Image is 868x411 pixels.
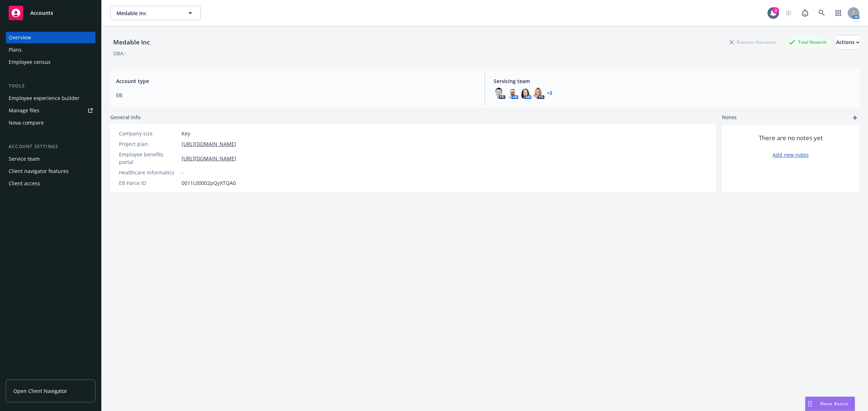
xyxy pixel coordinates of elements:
span: Key [182,130,190,137]
a: Accounts [6,3,95,23]
div: Healthcare Informatics [119,169,179,176]
span: Notes [722,113,737,122]
div: Project plan [119,140,179,148]
span: Open Client Navigator [13,387,67,395]
div: Business Insurance [726,38,779,47]
div: Account settings [6,143,95,150]
span: - [182,169,183,176]
a: Manage files [6,105,95,116]
div: Tools [6,82,95,90]
div: Employee benefits portal [119,151,179,166]
a: Overview [6,32,95,43]
span: Nova Assist [820,401,849,407]
div: Service team [9,153,40,165]
img: photo [533,87,544,99]
a: Add new notes [773,151,809,159]
a: Employee census [6,56,95,68]
span: General info [110,113,141,121]
span: Servicing team [494,77,854,85]
span: Medable Inc [116,9,179,17]
img: photo [520,87,531,99]
span: Accounts [30,10,53,16]
span: Account type [116,77,476,85]
a: Client access [6,178,95,189]
img: photo [507,87,518,99]
div: 3 [773,7,779,14]
a: +2 [547,91,552,95]
a: Plans [6,44,95,56]
div: EB Force ID [119,179,179,187]
span: 0011L00002pQyXTQA0 [182,179,236,187]
a: Employee experience builder [6,92,95,104]
a: [URL][DOMAIN_NAME] [182,155,236,162]
a: Service team [6,153,95,165]
div: Medable Inc [110,38,153,47]
button: Nova Assist [805,397,855,411]
a: Client navigator features [6,165,95,177]
a: Report a Bug [798,6,812,20]
div: Overview [9,32,31,43]
div: DBA: - [113,49,127,57]
div: Client navigator features [9,165,69,177]
a: [URL][DOMAIN_NAME] [182,140,236,148]
div: Company size [119,130,179,137]
button: Actions [836,35,859,49]
div: Total Rewards [785,38,830,47]
a: Start snowing [781,6,796,20]
img: photo [494,87,505,99]
div: Client access [9,178,40,189]
div: Nova compare [9,117,44,129]
a: add [851,113,859,122]
div: Plans [9,44,22,56]
div: Employee experience builder [9,92,80,104]
div: Drag to move [805,397,814,411]
div: Manage files [9,105,39,116]
a: Search [814,6,829,20]
div: Employee census [9,56,51,68]
span: EB [116,91,476,99]
span: There are no notes yet [759,134,823,142]
a: Nova compare [6,117,95,129]
button: Medable Inc [110,6,201,20]
a: Switch app [831,6,846,20]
